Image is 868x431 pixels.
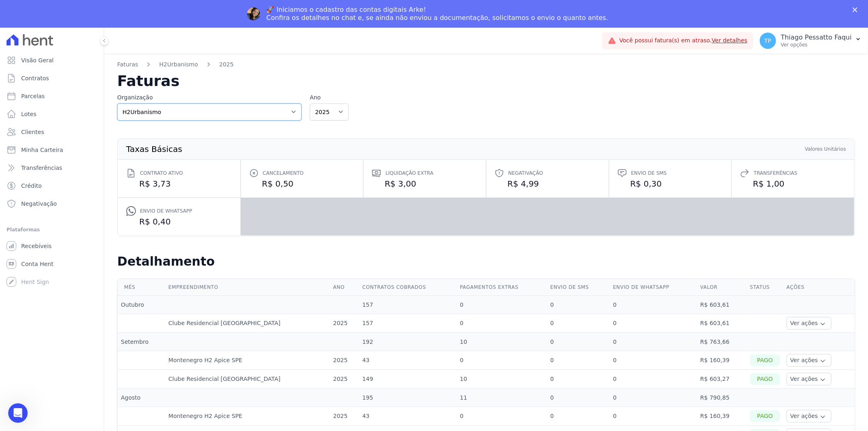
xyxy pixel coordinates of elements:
[3,70,101,86] a: Contratos
[21,182,42,190] span: Crédito
[359,332,457,351] td: 192
[494,178,601,189] dd: R$ 4,99
[547,295,610,314] td: 0
[740,178,846,189] dd: R$ 1,00
[21,164,62,172] span: Transferências
[247,7,260,20] img: Profile image for Adriane
[712,37,748,44] a: Ver detalhes
[159,60,198,69] a: H2Urbanismo
[118,279,165,296] th: Mês
[508,169,543,177] span: Negativação
[754,169,797,177] span: Transferências
[787,354,831,367] button: Ver ações
[750,373,780,385] div: Pago
[165,314,330,332] td: Clube Residencial [GEOGRAPHIC_DATA]
[7,225,97,235] div: Plataformas
[21,56,54,64] span: Visão Geral
[267,6,608,22] div: 🚀 Iniciamos o cadastro das contas digitais Arke! Confira os detalhes no chat e, se ainda não envi...
[385,169,433,177] span: Liquidação extra
[610,407,697,425] td: 0
[3,196,101,212] a: Negativação
[781,33,852,42] p: Thiago Pessatto Faqui
[117,93,302,102] label: Organização
[697,314,747,332] td: R$ 603,61
[787,373,831,385] button: Ver ações
[21,128,44,136] span: Clientes
[330,369,359,388] td: 2025
[547,369,610,388] td: 0
[21,92,45,100] span: Parcelas
[610,314,697,332] td: 0
[8,403,28,423] iframe: Intercom live chat
[3,256,101,272] a: Conta Hent
[697,407,747,425] td: R$ 160,39
[3,106,101,122] a: Lotes
[781,42,852,48] p: Ver opções
[140,169,183,177] span: Contrato ativo
[457,314,547,332] td: 0
[619,36,748,45] span: Você possui fatura(s) em atraso.
[753,29,868,52] button: TP Thiago Pessatto Faqui Ver opções
[3,88,101,104] a: Parcelas
[249,178,355,189] dd: R$ 0,50
[610,388,697,407] td: 0
[547,314,610,332] td: 0
[330,351,359,369] td: 2025
[787,410,831,422] button: Ver ações
[126,178,232,189] dd: R$ 3,73
[359,407,457,425] td: 43
[3,142,101,158] a: Minha Carteira
[330,407,359,425] td: 2025
[547,407,610,425] td: 0
[783,279,855,296] th: Ações
[21,74,49,82] span: Contratos
[610,369,697,388] td: 0
[3,52,101,68] a: Visão Geral
[3,178,101,194] a: Crédito
[359,388,457,407] td: 195
[359,314,457,332] td: 157
[747,279,783,296] th: Status
[118,295,165,314] td: Outubro
[3,238,101,254] a: Recebíveis
[610,295,697,314] td: 0
[457,388,547,407] td: 11
[21,200,57,208] span: Negativação
[547,388,610,407] td: 0
[750,410,780,422] div: Pago
[21,110,37,118] span: Lotes
[21,146,63,154] span: Minha Carteira
[140,207,192,215] span: Envio de Whatsapp
[750,354,780,366] div: Pago
[697,388,747,407] td: R$ 790,85
[117,60,138,69] a: Faturas
[117,74,855,88] h2: Faturas
[117,60,855,74] nav: Breadcrumb
[697,279,747,296] th: Valor
[165,351,330,369] td: Montenegro H2 Apice SPE
[547,351,610,369] td: 0
[165,407,330,425] td: Montenegro H2 Apice SPE
[457,295,547,314] td: 0
[697,369,747,388] td: R$ 603,27
[853,7,861,12] div: Fechar
[117,254,855,269] h2: Detalhamento
[21,260,53,268] span: Conta Hent
[457,351,547,369] td: 0
[805,145,846,153] th: Valores Unitários
[787,317,831,330] button: Ver ações
[3,160,101,176] a: Transferências
[359,279,457,296] th: Contratos cobrados
[631,169,667,177] span: Envio de SMS
[330,279,359,296] th: Ano
[21,242,52,250] span: Recebíveis
[547,279,610,296] th: Envio de SMS
[457,332,547,351] td: 10
[126,145,183,153] th: Taxas Básicas
[697,332,747,351] td: R$ 763,66
[330,314,359,332] td: 2025
[359,295,457,314] td: 157
[457,407,547,425] td: 0
[118,332,165,351] td: Setembro
[610,332,697,351] td: 0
